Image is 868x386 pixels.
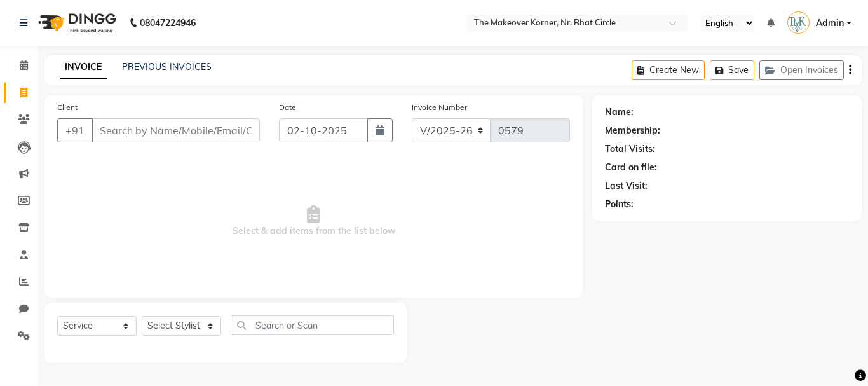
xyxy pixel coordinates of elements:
[710,60,754,80] button: Save
[816,17,844,30] span: Admin
[605,198,634,211] div: Points:
[605,106,634,119] div: Name:
[60,56,107,79] a: INVOICE
[231,315,394,335] input: Search or Scan
[57,158,570,285] span: Select & add items from the list below
[92,118,260,142] input: Search by Name/Mobile/Email/Code
[605,179,648,193] div: Last Visit:
[412,102,467,113] label: Invoice Number
[140,5,196,41] b: 08047224946
[57,102,78,113] label: Client
[279,102,296,113] label: Date
[787,11,810,34] img: Admin
[57,118,93,142] button: +91
[605,161,657,174] div: Card on file:
[632,60,705,80] button: Create New
[605,124,660,137] div: Membership:
[122,61,212,72] a: PREVIOUS INVOICES
[32,5,119,41] img: logo
[605,142,655,156] div: Total Visits:
[759,60,844,80] button: Open Invoices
